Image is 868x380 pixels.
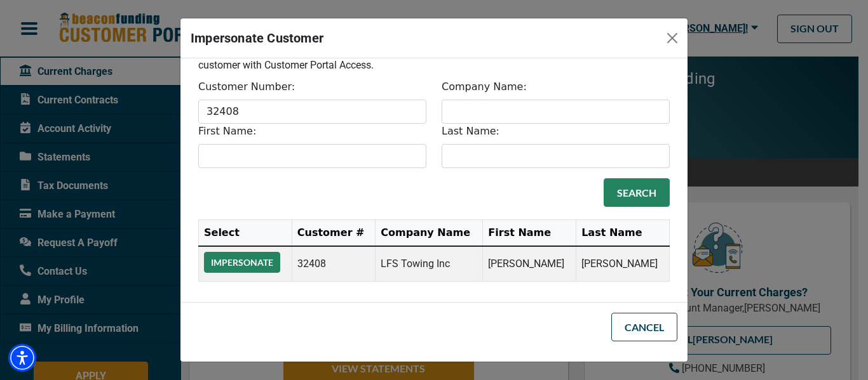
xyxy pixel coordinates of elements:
[442,124,499,139] label: Last Name:
[198,124,256,139] label: First Name:
[611,313,677,341] button: Cancel
[576,220,670,247] th: Last Name
[376,220,483,247] th: Company Name
[204,252,280,273] button: Impersonate
[488,256,571,272] p: [PERSON_NAME]
[483,220,576,247] th: First Name
[292,220,375,247] th: Customer #
[8,344,36,372] div: Accessibility Menu
[442,79,527,95] label: Company Name:
[381,256,477,272] p: LFS Towing Inc
[199,220,292,247] th: Select
[604,178,670,207] button: Search
[662,28,682,48] button: Close
[581,256,664,272] p: [PERSON_NAME]
[297,256,370,272] p: 32408
[198,79,295,95] label: Customer Number:
[191,29,323,48] h5: Impersonate Customer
